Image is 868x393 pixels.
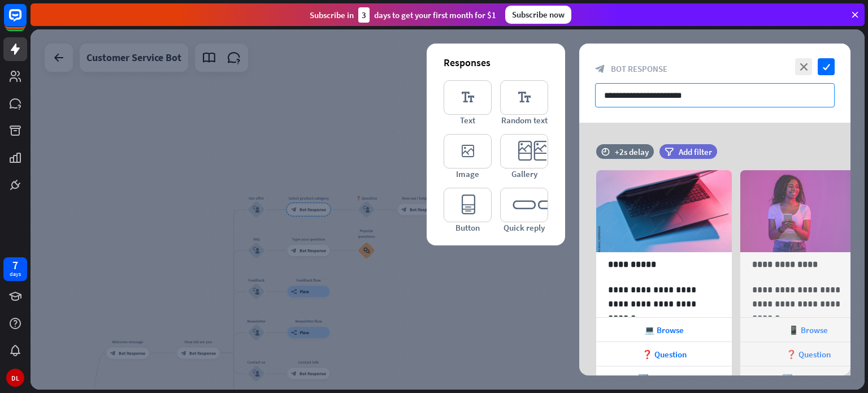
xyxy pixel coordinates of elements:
[9,5,43,38] button: Open LiveChat chat widget
[596,170,732,252] img: preview
[611,63,667,74] span: Bot Response
[358,7,370,23] div: 3
[310,7,496,23] div: Subscribe in days to get your first month for $1
[782,373,835,384] span: 🔙 Main menu
[615,146,649,157] div: +2s delay
[505,6,571,24] div: Subscribe now
[638,373,691,384] span: 🔙 Main menu
[6,369,24,387] div: DL
[818,58,835,75] i: check
[10,270,21,278] div: days
[601,148,610,156] i: time
[795,58,812,75] i: close
[12,260,18,270] div: 7
[665,148,674,156] i: filter
[642,349,687,360] span: ❓ Question
[786,349,831,360] span: ❓ Question
[644,325,684,335] span: 💻 Browse
[679,146,712,157] span: Add filter
[788,325,828,335] span: 📱 Browse
[3,257,27,281] a: 7 days
[595,64,605,74] i: block_bot_response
